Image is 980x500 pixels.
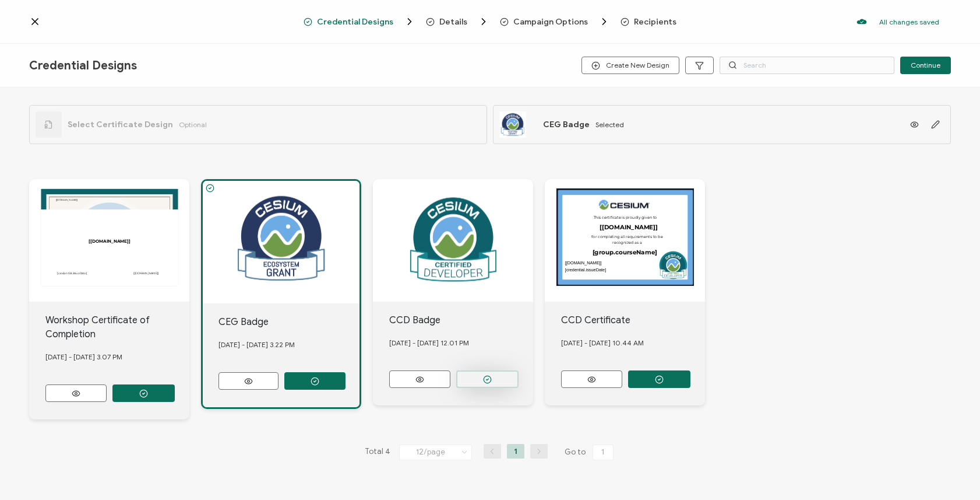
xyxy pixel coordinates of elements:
p: All changes saved [879,18,939,26]
button: Create New Design [581,57,679,74]
iframe: Chat Widget [922,444,980,500]
input: Search [720,57,894,74]
span: CEG Badge [543,120,590,130]
span: Total 4 [365,444,390,460]
span: Selected [595,120,624,129]
div: [DATE] - [DATE] 12.01 PM [389,327,534,359]
span: Recipients [634,18,676,26]
span: Campaign Options [513,18,588,26]
span: Optional [179,120,207,129]
li: 1 [507,444,524,459]
div: [DATE] - [DATE] 10.44 AM [561,327,706,359]
span: Continue [911,62,940,69]
span: Campaign Options [500,16,610,27]
div: Breadcrumb [304,16,676,27]
span: Details [439,18,467,26]
span: Details [426,16,489,27]
div: CCD Badge [389,313,534,327]
div: CEG Badge [218,315,359,329]
input: Select [399,445,472,460]
div: Workshop Certificate of Completion [45,313,190,341]
div: CCD Certificate [561,313,706,327]
span: Create New Design [591,61,669,70]
button: Continue [900,57,951,74]
span: Credential Designs [29,58,137,73]
span: Credential Designs [304,16,415,27]
span: Recipients [621,18,676,26]
span: Select Certificate Design [68,120,173,130]
span: Go to [565,444,616,460]
div: [DATE] - [DATE] 3.07 PM [45,341,190,373]
div: [DATE] - [DATE] 3.22 PM [218,329,359,361]
span: Credential Designs [317,18,393,26]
